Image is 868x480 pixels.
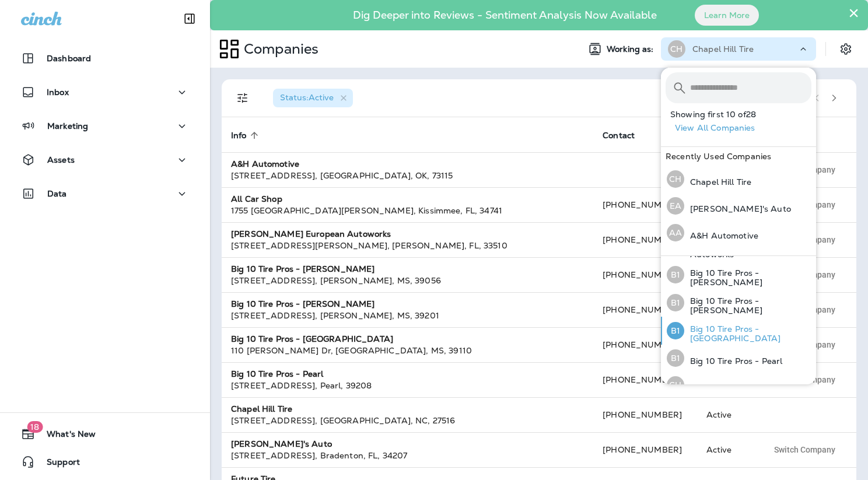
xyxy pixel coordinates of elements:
strong: All Car Shop [231,194,282,204]
div: [STREET_ADDRESS] , [GEOGRAPHIC_DATA] , NC , 27516 [231,415,584,426]
span: Info [231,131,247,141]
span: What's New [35,429,96,443]
button: Collapse Sidebar [173,7,206,30]
p: Marketing [47,121,88,131]
td: Active [697,397,758,432]
p: Showing first 10 of 28 [670,110,816,119]
div: [STREET_ADDRESS][PERSON_NAME] , [PERSON_NAME] , FL , 33510 [231,240,584,251]
strong: Chapel Hill Tire [231,404,292,414]
button: CHChapel Hill Tire [661,372,816,398]
span: Info [231,130,262,141]
td: [PHONE_NUMBER] [593,432,696,467]
div: AA [667,224,684,241]
strong: [PERSON_NAME]'s Auto [231,439,332,449]
button: Support [12,450,198,474]
span: Status : Active [280,92,334,103]
button: Assets [12,148,198,171]
button: Switch Company [768,441,842,458]
p: Dashboard [47,54,91,63]
button: Data [12,182,198,205]
button: Close [848,3,859,22]
strong: A&H Automotive [231,159,299,169]
button: Marketing [12,114,198,138]
div: [STREET_ADDRESS] , Bradenton , FL , 34207 [231,450,584,461]
p: Big 10 Tire Pros - [GEOGRAPHIC_DATA] [684,324,811,343]
div: EA [667,197,684,215]
div: Status:Active [273,89,353,107]
div: CH [668,40,685,58]
button: B1Big 10 Tire Pros - [GEOGRAPHIC_DATA] [661,317,816,345]
button: B1Big 10 Tire Pros - [PERSON_NAME] [661,289,816,317]
td: [PHONE_NUMBER] [593,397,696,432]
button: Dashboard [12,47,198,70]
p: Chapel Hill Tire [692,44,754,54]
button: Settings [835,38,856,59]
span: Switch Company [774,446,835,454]
button: B1Big 10 Tire Pros - Pearl [661,345,816,372]
strong: Big 10 Tire Pros - [PERSON_NAME] [231,299,374,309]
button: Filters [231,86,254,110]
p: Big 10 Tire Pros - Pearl [684,356,782,366]
strong: Big 10 Tire Pros - [PERSON_NAME] [231,264,374,274]
button: CHChapel Hill Tire [661,166,816,192]
button: View All Companies [670,119,816,137]
div: B1 [667,294,684,311]
span: Support [35,457,80,471]
p: Dig Deeper into Reviews - Sentiment Analysis Now Available [319,13,691,17]
div: B1 [667,322,684,339]
div: [STREET_ADDRESS] , [PERSON_NAME] , MS , 39056 [231,275,584,286]
div: CH [667,170,684,188]
div: [STREET_ADDRESS] , [PERSON_NAME] , MS , 39201 [231,310,584,321]
td: [PHONE_NUMBER] [593,327,696,362]
td: [PHONE_NUMBER] [593,257,696,292]
p: Inbox [47,87,69,97]
p: A&H Automotive [684,231,758,240]
button: 18What's New [12,422,198,446]
button: Learn More [695,5,759,26]
strong: [PERSON_NAME] European Autoworks [231,229,391,239]
td: [PHONE_NUMBER] [593,362,696,397]
div: CH [667,376,684,394]
span: Contact [603,130,650,141]
span: 18 [27,421,43,433]
span: Working as: [607,44,656,54]
button: AAA&H Automotive [661,219,816,246]
p: Assets [47,155,75,164]
span: Contact [603,131,635,141]
div: [STREET_ADDRESS] , Pearl , 39208 [231,380,584,391]
p: Chapel Hill Tire [684,177,751,187]
td: [PHONE_NUMBER] [593,187,696,222]
div: [STREET_ADDRESS] , [GEOGRAPHIC_DATA] , OK , 73115 [231,170,584,181]
strong: Big 10 Tire Pros - Pearl [231,369,323,379]
div: 110 [PERSON_NAME] Dr , [GEOGRAPHIC_DATA] , MS , 39110 [231,345,584,356]
div: 1755 [GEOGRAPHIC_DATA][PERSON_NAME] , Kissimmee , FL , 34741 [231,205,584,216]
p: Chapel Hill Tire [684,383,751,393]
p: Companies [239,40,318,58]
button: B1Big 10 Tire Pros - [PERSON_NAME] [661,261,816,289]
div: Recently Used Companies [661,147,816,166]
button: Inbox [12,80,198,104]
div: B1 [667,266,684,283]
div: B1 [667,349,684,367]
p: Big 10 Tire Pros - [PERSON_NAME] [684,296,811,315]
p: Big 10 Tire Pros - [PERSON_NAME] [684,268,811,287]
td: [PHONE_NUMBER] [593,292,696,327]
td: [PHONE_NUMBER] [593,222,696,257]
p: [PERSON_NAME]'s Auto [684,204,791,213]
p: Data [47,189,67,198]
strong: Big 10 Tire Pros - [GEOGRAPHIC_DATA] [231,334,393,344]
button: EA[PERSON_NAME]'s Auto [661,192,816,219]
td: Active [697,432,758,467]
